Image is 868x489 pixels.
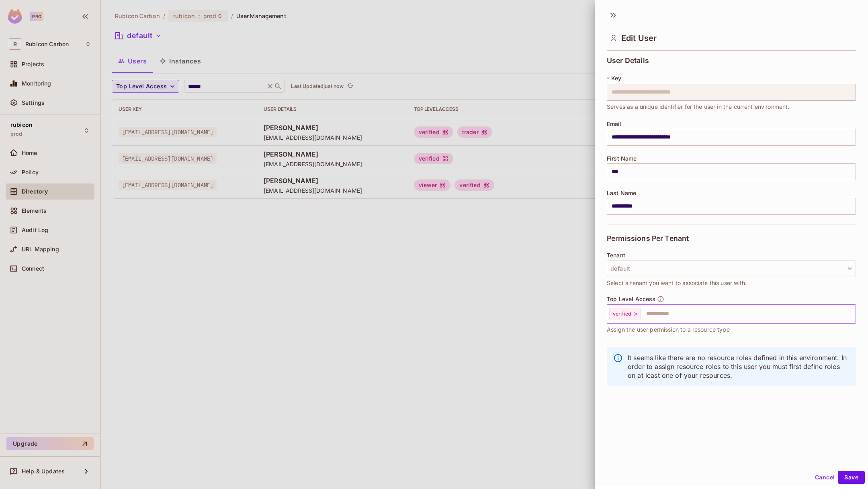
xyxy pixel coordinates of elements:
span: Last Name [607,190,636,196]
span: Tenant [607,252,625,259]
span: Key [611,75,621,81]
span: Edit User [621,33,657,43]
span: Email [607,121,622,127]
span: First Name [607,155,637,162]
div: verified [609,308,641,320]
button: Cancel [812,471,838,484]
span: verified [613,311,631,317]
span: Serves as a unique identifier for the user in the current environment. [607,102,790,111]
span: Top Level Access [607,296,655,302]
p: It seems like there are no resource roles defined in this environment. In order to assign resourc... [628,353,850,380]
span: Select a tenant you want to associate this user with. [607,279,747,287]
span: Assign the user permission to a resource type [607,325,730,334]
button: Open [852,313,853,314]
button: Save [838,471,865,484]
span: Permissions Per Tenant [607,234,689,242]
button: default [607,260,856,277]
span: User Details [607,57,649,65]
